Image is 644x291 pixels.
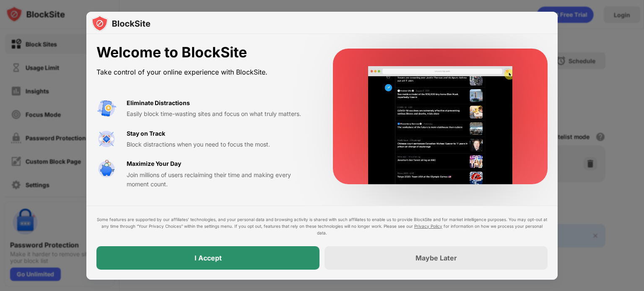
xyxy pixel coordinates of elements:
[127,170,313,189] div: Join millions of users reclaiming their time and making every moment count.
[91,15,151,32] img: logo-blocksite.svg
[96,98,117,118] img: value-avoid-distractions.svg
[415,254,457,262] div: Maybe Later
[96,216,548,236] div: Some features are supported by our affiliates’ technologies, and your personal data and browsing ...
[195,254,222,262] div: I Accept
[127,140,313,149] div: Block distractions when you need to focus the most.
[96,129,117,149] img: value-focus.svg
[127,109,313,118] div: Easily block time-wasting sites and focus on what truly matters.
[127,159,181,168] div: Maximize Your Day
[96,159,117,179] img: value-safe-time.svg
[96,44,313,61] div: Welcome to BlockSite
[96,66,313,78] div: Take control of your online experience with BlockSite.
[414,224,442,229] a: Privacy Policy
[127,98,190,108] div: Eliminate Distractions
[127,129,165,138] div: Stay on Track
